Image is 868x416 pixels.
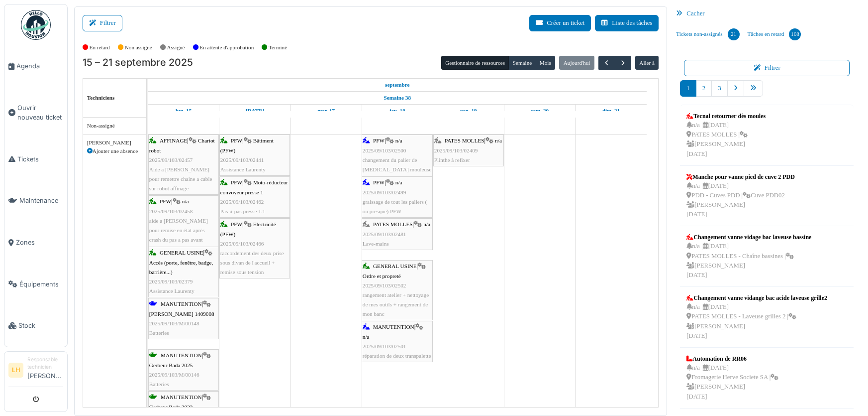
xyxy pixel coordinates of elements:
span: aide a [PERSON_NAME] pour remise en état après crash du pas a pas avant pressage pfw [149,218,208,253]
span: 2025/09/103/02499 [363,189,406,195]
span: [PERSON_NAME] 1409008 [149,311,214,317]
span: Batteries [149,381,169,387]
div: n/a | [DATE] Fromagerie Herve Societe SA | [PERSON_NAME] [DATE] [686,363,778,402]
a: Liste des tâches [595,15,659,31]
div: Ajouter une absence [87,147,142,155]
div: Non-assigné [87,122,142,130]
span: réparation de deux transpalette [363,353,431,359]
span: 2025/09/103/02457 [149,157,193,163]
button: Précédent [598,56,615,70]
a: 15 septembre 2025 [173,105,194,117]
a: Zones [4,222,67,264]
a: 17 septembre 2025 [315,105,337,117]
span: PATES MOLLES [445,138,484,143]
span: Electricité (PFW) [220,221,276,237]
span: Équipements [19,279,63,289]
span: 2025/09/103/02502 [363,282,406,288]
div: | [220,136,289,174]
span: 2025/09/103/02441 [220,157,264,163]
div: | [220,178,289,216]
span: n/a [395,138,402,143]
div: Automation de RR06 [686,354,778,363]
span: Agenda [16,61,63,71]
div: | [149,248,218,296]
span: 2025/09/103/02409 [434,147,478,153]
span: 2025/09/103/M/00148 [149,320,199,326]
span: MANUTENTION [161,301,202,307]
span: Plinthe à refixer [434,157,470,163]
span: GENERAL USINE [373,263,417,269]
div: Manche pour vanne pied de cuve 2 PDD [686,172,794,181]
span: Gerbeur Bada 2023 [149,404,193,410]
button: Suivant [614,56,631,70]
a: 16 septembre 2025 [243,105,267,117]
div: n/a | [DATE] PATES MOLLES - Chaîne bassines | [PERSON_NAME] [DATE] [686,242,811,280]
span: Assistance Laurenty [149,288,194,294]
span: PFW [160,198,171,204]
span: Batteries [149,330,169,336]
span: 2025/09/103/02462 [220,199,264,205]
span: PFW [231,138,242,143]
div: | [434,136,503,165]
span: MANUTENTION [161,352,202,358]
a: Agenda [4,45,67,87]
label: En attente d'approbation [199,43,254,52]
span: n/a [495,138,502,143]
span: PATES MOLLES [373,221,412,227]
a: 2 [696,80,712,97]
label: Terminé [269,43,287,52]
span: AFFINAGE [160,138,187,143]
span: Aide a [PERSON_NAME] pour remettre chaine a cable sur robot affinage [149,166,212,191]
a: Tickets non-assignés [672,21,743,48]
span: PFW [373,138,385,143]
span: GENERAL USINE [160,250,203,256]
span: 2025/09/103/02500 [363,147,406,153]
button: Semaine [508,56,536,70]
span: 2025/09/103/02379 [149,278,193,284]
span: MANUTENTION [373,324,414,330]
a: 18 septembre 2025 [387,105,408,117]
div: | [363,262,432,319]
span: 2025/09/103/02466 [220,241,264,247]
button: Aujourd'hui [559,56,594,70]
label: En retard [90,43,110,52]
span: Tickets [17,154,63,164]
span: n/a [363,334,370,340]
div: [PERSON_NAME] [87,139,142,147]
a: Stock [4,305,67,347]
span: Assistance Laurenty [220,166,266,172]
div: n/a | [DATE] PATES MOLLES | [PERSON_NAME] [DATE] [686,121,766,159]
a: 3 [711,80,727,97]
span: MANUTENTION [161,394,202,400]
span: n/a [423,221,430,227]
div: | [363,136,432,184]
div: | [149,299,218,338]
div: | [363,178,432,216]
a: Changement vanne vidange bac acide laveuse grille2 n/a |[DATE] PATES MOLLES - Laveuse grilles 2 |... [684,291,830,343]
span: Zones [16,238,63,247]
img: Badge_color-CXgf-gQk.svg [21,10,51,40]
a: Ouvrir nouveau ticket [4,87,67,139]
span: Pas-à-pas presse 1.1 [220,208,265,214]
button: Mois [536,56,556,70]
div: 21 [728,28,740,40]
span: Ouvrir nouveau ticket [17,103,63,122]
button: Filtrer [83,15,122,31]
li: LH [8,363,23,378]
span: PFW [231,221,242,227]
li: [PERSON_NAME] [27,356,63,385]
span: Gerbeur Bada 2025 [149,362,193,368]
a: Automation de RR06 n/a |[DATE] Fromagerie Herve Societe SA | [PERSON_NAME][DATE] [684,352,781,404]
a: Changement vanne vidage bac laveuse bassine n/a |[DATE] PATES MOLLES - Chaîne bassines | [PERSON_... [684,230,814,282]
button: Créer un ticket [529,15,591,31]
label: Non assigné [125,43,152,52]
span: Maintenance [19,196,63,205]
div: | [149,351,218,389]
a: Tickets [4,139,67,180]
a: 21 septembre 2025 [600,105,622,117]
h2: 15 – 21 septembre 2025 [83,57,193,69]
span: 2025/09/103/02481 [363,231,406,237]
a: Équipements [4,264,67,305]
a: Maintenance [4,180,67,222]
span: n/a [182,198,189,204]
